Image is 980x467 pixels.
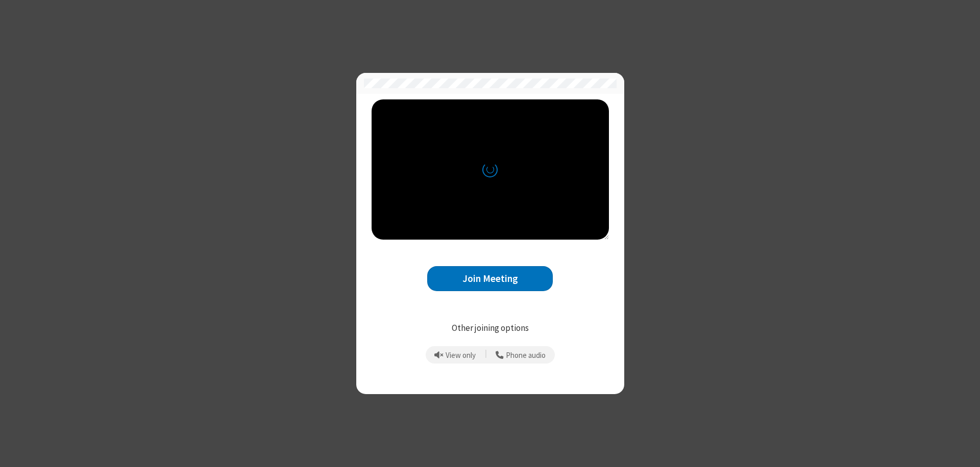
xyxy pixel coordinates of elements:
button: Join Meeting [427,266,553,291]
p: Other joining options [372,322,609,335]
span: Phone audio [506,351,546,360]
button: Prevent echo when there is already an active mic and speaker in the room. [431,346,480,364]
span: View only [446,351,476,360]
span: | [485,348,487,362]
button: Use your phone for mic and speaker while you view the meeting on this device. [492,346,550,364]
